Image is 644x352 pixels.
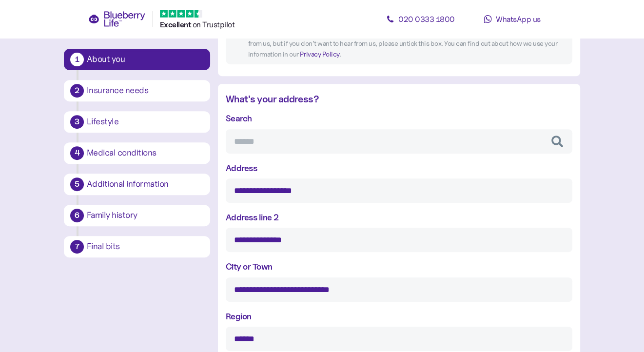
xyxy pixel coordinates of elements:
div: Final bits [87,242,204,251]
a: WhatsApp us [468,9,556,29]
span: WhatsApp us [496,14,541,24]
div: About you [87,55,204,64]
button: 7Final bits [64,236,210,257]
div: 1 [70,53,84,66]
label: Region [226,310,252,323]
div: Medical conditions [87,149,204,157]
div: What's your address? [226,92,572,107]
label: Address [226,161,257,175]
span: on Trustpilot [193,20,235,29]
div: 3 [70,115,84,129]
div: 4 [70,146,84,160]
a: Privacy Policy [300,50,339,59]
label: City or Town [226,260,273,273]
label: Search [226,112,252,125]
label: Address line 2 [226,211,279,224]
a: 020 0333 1800 [377,9,465,29]
button: 1About you [64,49,210,70]
div: Additional information [87,180,204,189]
button: 5Additional information [64,174,210,195]
button: 4Medical conditions [64,142,210,164]
button: 2Insurance needs [64,80,210,101]
div: 2 [70,84,84,98]
button: 3Lifestyle [64,111,210,133]
span: 020 0333 1800 [398,14,455,24]
div: 5 [70,177,84,191]
div: 6 [70,209,84,222]
button: 6Family history [64,205,210,226]
div: Lifestyle [87,117,204,126]
div: You can change your mind at any time by clicking the unsubscribe link in the footer of any email ... [248,28,567,59]
div: Family history [87,211,204,220]
div: 7 [70,240,84,254]
span: Excellent ️ [160,20,193,29]
div: Insurance needs [87,86,204,95]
